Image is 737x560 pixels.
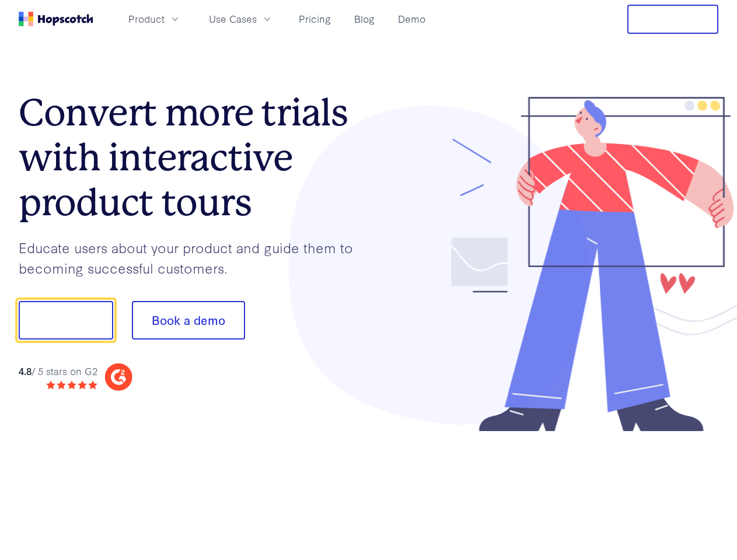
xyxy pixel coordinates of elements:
a: Demo [393,9,430,29]
button: Product [121,9,188,29]
button: Use Cases [202,9,280,29]
a: Blog [350,9,379,29]
button: Show me! [19,301,113,339]
p: Educate users about your product and guide them to becoming successful customers. [19,237,369,278]
button: Free Trial [627,5,718,34]
span: Use Cases [209,12,257,26]
div: / 5 stars on G2 [19,364,97,379]
a: Home [19,12,93,26]
button: Book a demo [132,301,245,339]
strong: 4.8 [19,364,32,377]
a: Pricing [294,9,336,29]
h1: Convert more trials with interactive product tours [19,90,369,225]
span: Product [128,12,165,26]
